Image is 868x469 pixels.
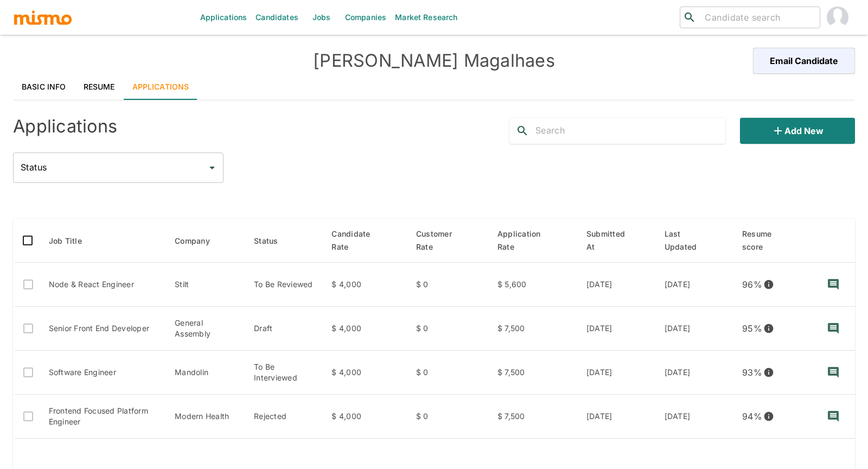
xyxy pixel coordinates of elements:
td: $ 4,000 [323,263,407,307]
td: Stilt [166,263,245,307]
span: Customer Rate [416,227,480,253]
p: 95 % [742,321,762,336]
button: Email Candidate [753,48,855,74]
span: Status [254,234,292,248]
button: Add new [740,118,855,144]
span: Resume score [742,227,803,253]
td: $ 0 [407,351,489,395]
td: Only active applications to Public jobs can be selected [14,263,40,307]
a: Applications [124,74,198,100]
a: Basic Info [13,74,75,100]
td: $ 4,000 [323,395,407,439]
span: Submitted At [586,227,647,253]
td: Mandolin [166,351,245,395]
button: recent-notes [820,315,846,341]
td: [DATE] [578,263,656,307]
td: Modern Health [166,395,245,439]
button: recent-notes [820,271,846,297]
td: [DATE] [578,351,656,395]
td: [DATE] [578,307,656,351]
td: $ 4,000 [323,351,407,395]
td: [DATE] [656,307,733,351]
td: $ 0 [407,395,489,439]
td: Frontend Focused Platform Engineer [40,395,167,439]
td: [DATE] [656,395,733,439]
td: General Assembly [166,307,245,351]
p: 96 % [742,277,762,292]
td: Node & React Engineer [40,263,167,307]
h4: [PERSON_NAME] Magalhaes [224,50,644,72]
td: $ 7,500 [489,307,578,351]
td: $ 0 [407,263,489,307]
button: recent-notes [820,403,846,429]
td: Senior Front End Developer [40,307,167,351]
input: Candidate search [700,10,815,25]
td: Only active applications to Public jobs can be selected [14,395,40,439]
td: [DATE] [578,395,656,439]
h4: Applications [13,116,117,137]
span: Job Title [49,234,96,248]
img: logo [13,9,73,26]
td: $ 7,500 [489,351,578,395]
p: 93 % [742,365,762,380]
svg: View resume score details [763,411,774,422]
button: Open [205,160,220,175]
button: search [509,118,535,144]
td: Draft [245,307,323,351]
button: recent-notes [820,359,846,385]
td: Rejected [245,395,323,439]
td: To Be Interviewed [245,351,323,395]
td: Only active applications to Public jobs can be selected [14,351,40,395]
td: [DATE] [656,263,733,307]
td: To Be Reviewed [245,263,323,307]
span: Company [175,234,224,248]
td: [DATE] [656,351,733,395]
td: $ 5,600 [489,263,578,307]
p: 94 % [742,409,762,424]
td: Software Engineer [40,351,167,395]
span: Application Rate [497,227,569,253]
img: Carmen Vilachá [827,7,848,28]
a: Resume [75,74,124,100]
td: $ 7,500 [489,395,578,439]
svg: View resume score details [763,279,774,290]
input: Search [535,122,725,140]
span: Last Updated [665,227,725,253]
td: $ 4,000 [323,307,407,351]
svg: View resume score details [763,367,774,378]
td: $ 0 [407,307,489,351]
svg: View resume score details [763,323,774,334]
span: Candidate Rate [331,227,398,253]
td: Only active applications to Public jobs can be selected [14,307,40,351]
